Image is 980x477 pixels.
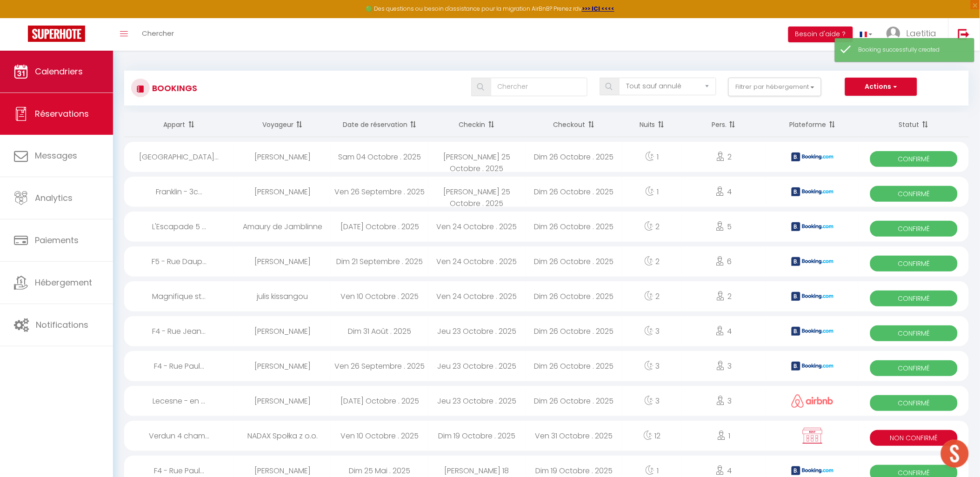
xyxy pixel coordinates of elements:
a: >>> ICI <<<< [582,5,614,13]
img: ... [887,26,900,40]
th: Sort by nights [622,113,681,137]
span: Messages [35,150,77,161]
span: Réservations [35,108,89,119]
th: Sort by channel [766,113,859,137]
th: Sort by guest [234,113,331,137]
h3: Bookings [150,78,197,99]
button: Actions [845,78,917,96]
div: Booking successfully created [859,46,965,54]
span: Chercher [142,28,174,38]
th: Sort by people [682,113,767,137]
span: Analytics [35,192,73,204]
th: Sort by checkin [428,113,526,137]
span: Hébergement [35,277,92,288]
button: Besoin d'aide ? [788,26,853,42]
th: Sort by booking date [331,113,428,137]
img: Super Booking [28,26,85,42]
span: Notifications [36,319,88,331]
button: Filtrer par hébergement [728,78,821,96]
th: Sort by status [859,113,969,137]
div: Ouvrir le chat [941,440,969,468]
img: logout [958,28,970,40]
input: Chercher [491,78,588,96]
a: Chercher [135,18,181,51]
a: ... Laetitia [880,18,948,51]
th: Sort by rentals [124,113,234,137]
th: Sort by checkout [526,113,623,137]
span: Laetitia [907,27,937,39]
span: Paiements [35,234,79,246]
span: Calendriers [35,66,83,77]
